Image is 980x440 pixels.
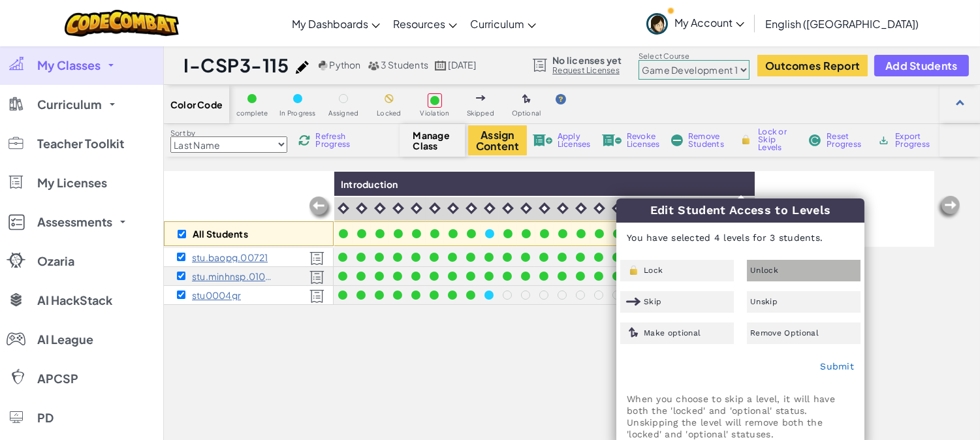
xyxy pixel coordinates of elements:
[626,327,641,339] img: IconOptionalLevel.svg
[308,195,334,221] img: Arrow_Left_Inactive.png
[296,61,309,74] img: iconPencil.svg
[435,61,447,71] img: calendar.svg
[285,6,387,41] a: My Dashboards
[575,202,587,214] img: IconIntro.svg
[309,289,324,304] img: Licensed
[533,134,552,146] img: IconLicenseApply.svg
[192,290,241,300] p: stu0004gr
[315,133,356,148] span: Refresh Progress
[170,128,287,138] label: Sort by
[936,195,962,221] img: Arrow_Left_Inactive.png
[319,61,328,71] img: python.png
[329,59,360,71] span: Python
[827,133,866,148] span: Reset Progress
[877,134,890,146] img: IconArchive.svg
[640,3,751,44] a: My Account
[37,99,102,110] span: Curriculum
[467,110,494,117] span: Skipped
[470,17,524,31] span: Curriculum
[612,202,624,214] img: IconIntro.svg
[759,6,925,41] a: English ([GEOGRAPHIC_DATA])
[502,202,514,214] img: IconIntro.svg
[37,334,93,345] span: AI League
[750,329,819,337] span: Remove Optional
[413,130,452,151] span: Manage Class
[626,296,641,307] img: IconSkippedLevel.svg
[671,134,683,146] img: IconRemoveStudents.svg
[387,6,464,41] a: Resources
[627,133,660,148] span: Revoke Licenses
[646,13,668,35] img: avatar
[688,133,727,148] span: Remove Students
[309,270,324,285] img: Licensed
[37,59,101,71] span: My Classes
[292,17,368,31] span: My Dashboards
[616,198,864,223] h3: Edit Student Access to Levels
[338,202,349,214] img: IconIntro.svg
[750,266,778,274] span: Unlock
[556,94,566,104] img: IconHint.svg
[448,59,476,71] span: [DATE]
[37,216,112,228] span: Assessments
[808,134,821,146] img: IconReset.svg
[476,95,486,101] img: IconSkippedLevel.svg
[381,59,428,71] span: 3 Students
[192,271,274,281] p: stu.minhnsp.01028
[341,178,398,190] span: Introduction
[552,65,622,76] a: Request Licenses
[557,202,569,214] img: IconIntro.svg
[328,110,359,117] span: Assigned
[512,110,541,117] span: Optional
[37,138,124,149] span: Teacher Toolkit
[874,55,968,76] button: Add Students
[739,134,753,146] img: IconLock.svg
[37,294,112,306] span: AI HackStack
[644,266,663,274] span: Lock
[466,202,477,214] img: IconIntro.svg
[374,202,386,214] img: IconIntro.svg
[279,110,316,117] span: In Progress
[765,17,919,31] span: English ([GEOGRAPHIC_DATA])
[170,99,223,110] span: Color Code
[758,128,797,151] span: Lock or Skip Levels
[411,202,422,214] img: IconIntro.svg
[236,110,268,117] span: complete
[37,255,74,267] span: Ozaria
[484,202,496,214] img: IconIntro.svg
[674,16,744,29] span: My Account
[820,361,854,371] a: Submit
[464,6,543,41] a: Curriculum
[522,94,531,104] img: IconOptionalLevel.svg
[552,55,622,65] span: No licenses yet
[368,61,379,71] img: MultipleUsers.png
[644,298,661,306] span: Skip
[750,298,778,306] span: Unskip
[183,53,289,78] h1: I-CSP3-115
[37,177,107,189] span: My Licenses
[65,10,179,37] img: CodeCombat logo
[393,17,445,31] span: Resources
[558,133,591,148] span: Apply Licenses
[298,134,310,146] img: IconReload.svg
[429,202,441,214] img: IconIntro.svg
[885,60,957,71] span: Add Students
[639,51,750,61] label: Select Course
[193,228,248,239] p: All Students
[420,110,449,117] span: Violation
[627,393,854,440] p: When you choose to skip a level, it will have both the 'locked' and 'optional' status. Unskipping...
[539,202,550,214] img: IconIntro.svg
[626,264,641,276] img: IconLock.svg
[468,125,527,155] button: Assign Content
[757,55,868,76] button: Outcomes Report
[895,133,935,148] span: Export Progress
[644,329,701,337] span: Make optional
[356,202,368,214] img: IconIntro.svg
[309,251,324,266] img: Licensed
[377,110,401,117] span: Locked
[192,252,268,262] p: stu.baopg.00721
[520,202,532,214] img: IconIntro.svg
[617,222,864,253] p: You have selected 4 levels for 3 students.
[593,202,605,214] img: IconIntro.svg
